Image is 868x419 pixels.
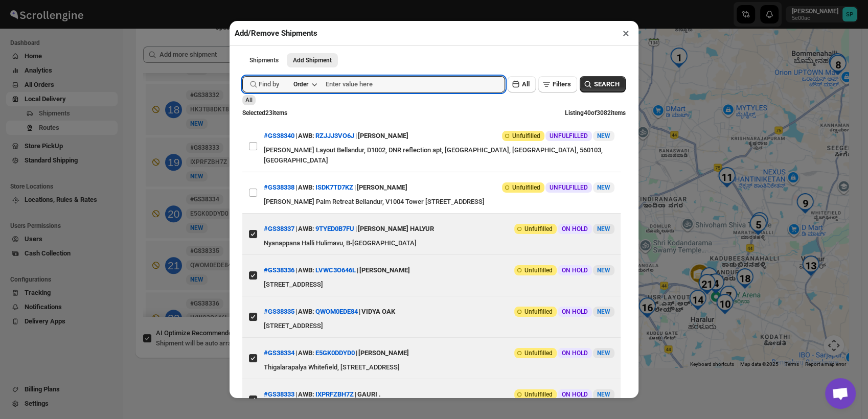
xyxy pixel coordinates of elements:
[524,349,553,357] span: Unfulfilled
[326,76,505,92] input: Enter value here
[264,362,614,373] div: Thigalarapalya Whitefield, [STREET_ADDRESS]
[315,308,358,315] button: QWOM0EDE84
[580,76,626,92] button: SEARCH
[512,183,540,192] span: Unfulfilled
[298,389,314,400] span: AWB:
[538,76,577,92] button: Filters
[562,349,588,357] span: ON HOLD
[524,266,553,274] span: Unfulfilled
[562,390,588,399] span: ON HOLD
[264,302,395,321] div: | |
[358,344,409,362] div: [PERSON_NAME]
[264,344,409,362] div: | |
[597,350,610,357] span: NEW
[298,307,314,317] span: AWB:
[264,183,294,191] button: #GS38338
[293,80,308,88] div: Order
[825,378,856,409] div: Open chat
[565,109,626,117] span: Listing 40 of 3082 items
[264,127,408,145] div: | |
[597,225,610,232] span: NEW
[298,265,314,275] span: AWB:
[264,321,614,331] div: [STREET_ADDRESS]
[315,349,355,357] button: E5GK0DDYD0
[315,183,353,191] button: ISDK7TD7KZ
[597,391,610,398] span: NEW
[524,308,553,316] span: Unfulfilled
[264,220,434,238] div: | |
[264,280,614,290] div: [STREET_ADDRESS]
[264,390,294,398] button: #GS38333
[249,56,279,64] span: Shipments
[264,261,410,280] div: | |
[357,385,381,404] div: GAURI .
[359,261,410,280] div: [PERSON_NAME]
[298,348,314,358] span: AWB:
[562,266,588,274] span: ON HOLD
[298,224,314,234] span: AWB:
[264,266,294,274] button: #GS38336
[512,132,540,140] span: Unfulfilled
[562,308,588,316] span: ON HOLD
[597,267,610,274] span: NEW
[264,385,381,404] div: | |
[358,220,434,238] div: [PERSON_NAME] HALYUR
[597,308,610,315] span: NEW
[315,266,356,274] button: LVWC3O646L
[597,184,610,191] span: NEW
[298,182,314,193] span: AWB:
[235,28,317,38] h2: Add/Remove Shipments
[264,225,294,232] button: #GS38337
[508,76,536,92] button: All
[553,80,571,88] span: Filters
[264,197,614,207] div: [PERSON_NAME] Palm Retreat Bellandur, V1004 Tower [STREET_ADDRESS]
[264,238,614,248] div: Nyanappana Halli Hulimavu, B-[GEOGRAPHIC_DATA]
[135,38,488,320] div: Selected Shipments
[264,132,294,139] button: #GS38340
[550,183,588,192] span: UNFULFILLED
[315,132,354,139] button: RZJJJ3VO6J
[264,308,294,315] button: #GS38335
[264,145,614,166] div: [PERSON_NAME] Layout Bellandur, D1002, DNR reflection apt, [GEOGRAPHIC_DATA], [GEOGRAPHIC_DATA], ...
[242,109,287,117] span: Selected 23 items
[619,26,633,40] button: ×
[524,390,553,399] span: Unfulfilled
[298,131,314,141] span: AWB:
[264,178,407,197] div: | |
[524,225,553,233] span: Unfulfilled
[597,132,610,139] span: NEW
[245,97,253,104] span: All
[293,56,332,64] span: Add Shipment
[357,178,407,197] div: [PERSON_NAME]
[287,77,323,91] button: Order
[315,225,354,232] button: 9TYED0B7FU
[550,132,588,140] span: UNFULFILLED
[259,79,279,89] span: Find by
[358,127,408,145] div: [PERSON_NAME]
[594,79,620,89] span: SEARCH
[315,390,354,398] button: IXPRFZBH7Z
[264,349,294,357] button: #GS38334
[562,225,588,233] span: ON HOLD
[522,80,530,88] span: All
[361,302,395,321] div: VIDYA OAK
